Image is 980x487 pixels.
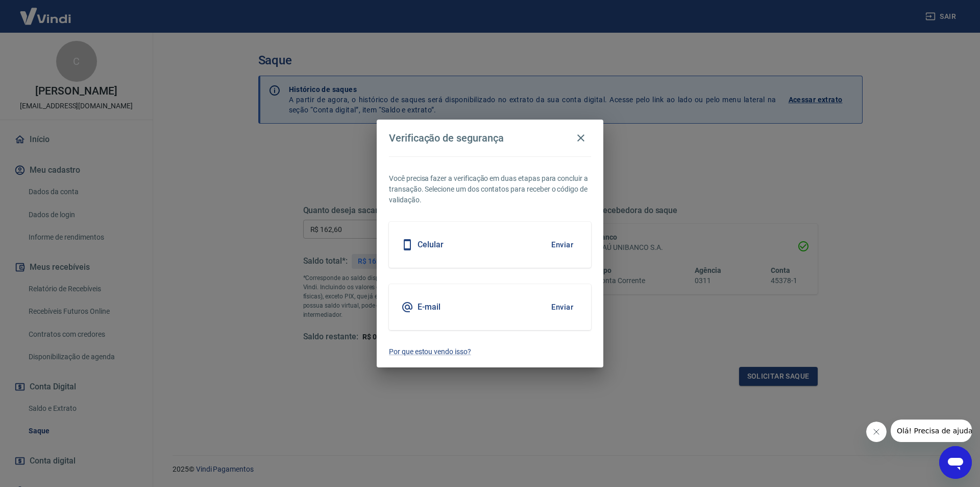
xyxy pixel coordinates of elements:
button: Enviar [546,296,579,318]
h5: E-mail [418,302,440,312]
iframe: Mensagem da empresa [891,420,972,442]
iframe: Fechar mensagem [866,422,887,442]
p: Você precisa fazer a verificação em duas etapas para concluir a transação. Selecione um dos conta... [389,173,591,205]
iframe: Botão para abrir a janela de mensagens [939,446,972,479]
h5: Celular [418,240,444,250]
button: Enviar [546,234,579,256]
h4: Verificação de segurança [389,132,504,144]
a: Por que estou vendo isso? [389,346,591,357]
span: Olá! Precisa de ajuda? [6,7,86,15]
